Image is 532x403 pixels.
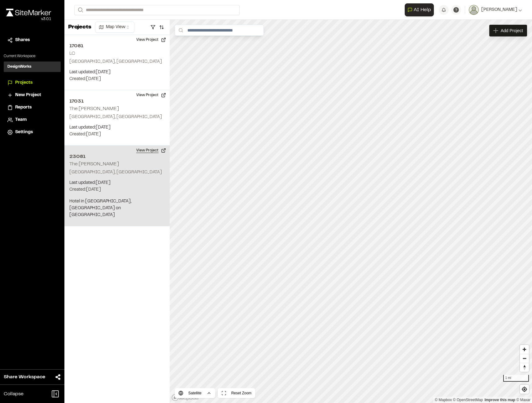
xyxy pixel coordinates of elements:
[520,354,529,363] span: Zoom out
[69,186,165,193] p: Created: [DATE]
[68,23,91,32] p: Projects
[69,69,165,76] p: Last updated: [DATE]
[481,6,517,13] span: [PERSON_NAME]
[133,35,170,45] button: View Project
[520,363,529,372] button: Reset bearing to north
[520,385,529,394] button: Find my location
[15,92,41,99] span: New Project
[69,169,165,176] p: [GEOGRAPHIC_DATA], [GEOGRAPHIC_DATA]
[69,180,165,186] p: Last updated: [DATE]
[74,5,85,15] button: Search
[405,3,436,16] div: Open AI Assistant
[15,37,30,44] span: Shares
[69,153,165,160] h2: 23081
[520,354,529,363] button: Zoom out
[501,28,523,34] span: Add Project
[453,398,483,402] a: OpenStreetMap
[69,107,119,111] h2: The [PERSON_NAME]
[414,6,431,14] span: AI Help
[4,53,61,59] p: Current Workspace
[218,388,255,398] button: Reset Zoom
[133,146,170,155] button: View Project
[69,114,165,121] p: [GEOGRAPHIC_DATA], [GEOGRAPHIC_DATA]
[7,79,57,86] a: Projects
[435,398,452,402] a: Mapbox
[172,394,199,401] a: Mapbox logo
[69,58,165,65] p: [GEOGRAPHIC_DATA], [GEOGRAPHIC_DATA]
[6,16,51,22] div: Oh geez...please don't...
[7,129,57,136] a: Settings
[469,5,522,15] button: [PERSON_NAME]
[469,5,479,15] img: User
[7,64,31,70] h3: DesignWorks
[15,129,33,136] span: Settings
[15,79,33,86] span: Projects
[405,3,434,16] button: Open AI Assistant
[170,20,532,403] canvas: Map
[69,124,165,131] p: Last updated: [DATE]
[7,117,57,123] a: Team
[520,363,529,372] span: Reset bearing to north
[175,388,215,398] button: Satellite
[69,198,165,218] p: Hotel in [GEOGRAPHIC_DATA], [GEOGRAPHIC_DATA] on [GEOGRAPHIC_DATA]
[69,131,165,138] p: Created: [DATE]
[503,375,529,382] div: 1 mi
[6,9,51,16] img: rebrand.png
[69,162,119,166] h2: The [PERSON_NAME]
[133,90,170,100] button: View Project
[69,42,165,50] h2: 17081
[7,92,57,99] a: New Project
[7,37,57,44] a: Shares
[69,51,75,56] h2: LC
[520,345,529,354] button: Zoom in
[15,117,27,123] span: Team
[4,373,45,381] span: Share Workspace
[4,390,24,398] span: Collapse
[69,98,165,105] h2: 17031
[69,76,165,83] p: Created: [DATE]
[485,398,515,402] a: Map feedback
[15,104,32,111] span: Reports
[516,398,530,402] a: Maxar
[7,104,57,111] a: Reports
